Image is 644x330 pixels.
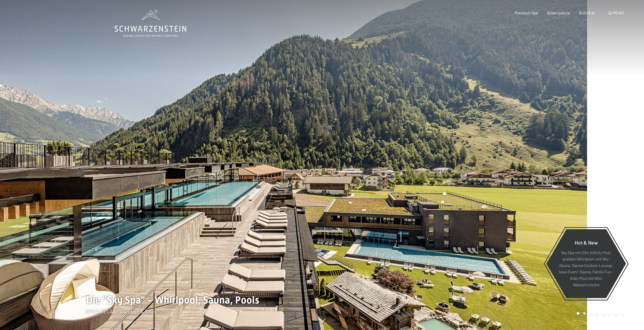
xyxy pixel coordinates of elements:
div: Carousel Pagination [575,312,624,315]
a: Bildergalerie [547,10,570,15]
span: Menü [613,10,624,15]
div: Carousel Page 6 [608,312,611,315]
a: BUCHEN [579,10,594,15]
div: Carousel Page 8 [621,312,624,315]
div: Carousel Page 3 [589,312,592,315]
div: Carousel Page 1 (Current Slide) [577,312,579,315]
div: Carousel Page 7 [615,312,617,315]
div: Carousel Page 2 [583,312,586,315]
div: Carousel Page 5 [602,312,605,315]
div: Carousel Page 4 [596,312,598,315]
p: Sky Spa mit 23m Infinity Pool, großem Whirlpool und Sky-Sauna, Sauna Outdoor Lounge, neue Event-S... [559,249,614,288]
a: Hot & New Sky Spa mit 23m Infinity Pool, großem Whirlpool und Sky-Sauna, Sauna Outdoor Lounge, ne... [546,229,626,298]
span: Hot & New [575,239,598,245]
a: Premium Spa [515,10,538,15]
